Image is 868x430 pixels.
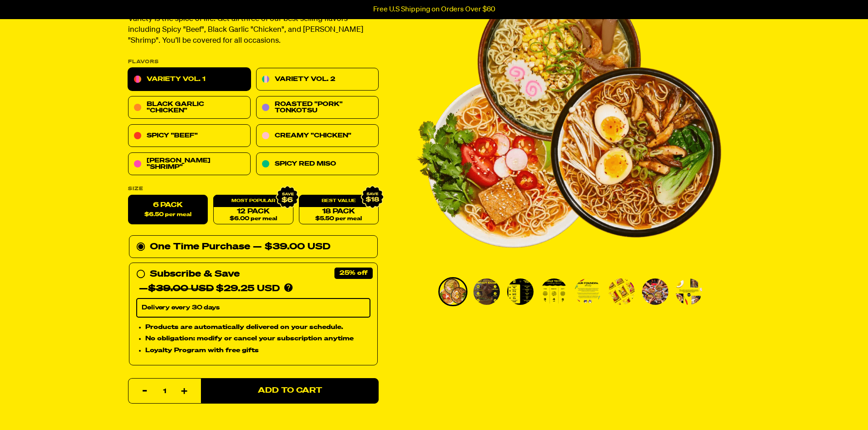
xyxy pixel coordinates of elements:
[134,379,195,404] input: quantity
[575,278,601,305] img: Variety Vol. 1
[253,240,330,254] div: — $39.00 USD
[128,153,251,176] a: [PERSON_NAME] "Shrimp"
[229,216,277,222] span: $6.00 per meal
[674,277,704,306] li: Go to slide 8
[507,278,534,305] img: Variety Vol. 1
[213,195,293,225] a: 12 Pack$6.00 per meal
[144,212,191,218] span: $6.50 per meal
[128,96,251,119] a: Black Garlic "Chicken"
[257,387,322,395] span: Add to Cart
[150,267,240,282] div: Subscribe & Save
[145,334,370,344] li: No obligation: modify or cancel your subscription anytime
[416,277,722,306] div: PDP main carousel thumbnails
[128,187,379,192] label: Size
[145,322,370,332] li: Products are automatically delivered on your schedule.
[256,96,379,119] a: Roasted "Pork" Tonkotsu
[201,378,379,404] button: Add to Cart
[573,277,602,306] li: Go to slide 5
[315,216,362,222] span: $5.50 per meal
[472,277,501,306] li: Go to slide 2
[128,125,251,147] a: Spicy "Beef"
[676,278,702,305] img: Variety Vol. 1
[607,277,636,306] li: Go to slide 6
[128,195,208,225] label: 6 Pack
[145,346,370,356] li: Loyalty Program with free gifts
[438,277,467,306] li: Go to slide 1
[373,5,495,14] p: Free U.S Shipping on Orders Over $60
[539,277,569,306] li: Go to slide 4
[139,282,280,296] div: — $29.25 USD
[128,60,379,65] p: Flavors
[298,195,378,225] a: 18 Pack$5.50 per meal
[256,153,379,176] a: Spicy Red Miso
[148,284,214,293] del: $39.00 USD
[128,14,379,47] p: Variety is the spice of life. Get all three of our best selling flavors including Spicy "Beef", B...
[641,277,670,306] li: Go to slide 7
[136,240,370,254] div: One Time Purchase
[608,278,635,305] img: Variety Vol. 1
[136,298,370,318] select: Subscribe & Save —$39.00 USD$29.25 USD Products are automatically delivered on your schedule. No ...
[5,389,86,425] iframe: Marketing Popup
[642,278,668,305] img: Variety Vol. 1
[541,278,567,305] img: Variety Vol. 1
[473,278,500,305] img: Variety Vol. 1
[256,68,379,91] a: Variety Vol. 2
[506,277,535,306] li: Go to slide 3
[440,278,466,305] img: Variety Vol. 1
[128,68,251,91] a: Variety Vol. 1
[256,125,379,147] a: Creamy "Chicken"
